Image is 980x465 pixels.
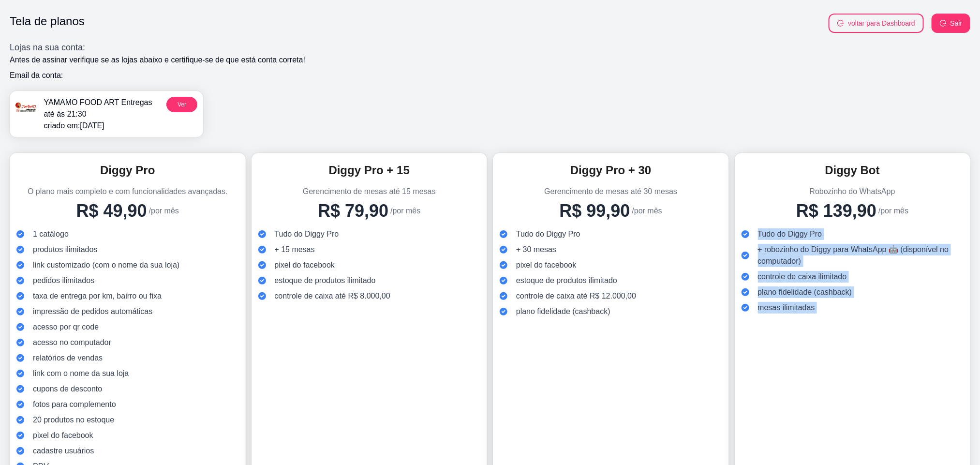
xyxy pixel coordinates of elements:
span: plano fidelidade (cashback) [516,306,610,317]
a: menu logoYAMAMO FOOD ART Entregas até às 21:30criado em:[DATE]Ver [10,91,203,137]
h4: R$ 139,90 [796,201,876,221]
h3: Diggy Pro + 15 [257,163,482,178]
span: plano fidelidade (cashback) [758,286,852,298]
p: Robozinho do WhatsApp [741,186,965,197]
span: + 15 mesas [275,244,315,255]
span: impressão de pedidos automáticas [33,306,152,317]
span: fotos para complemento [33,399,116,410]
p: O plano mais completo e com funcionalidades avançadas. [15,186,240,197]
h3: Diggy Bot [741,163,965,178]
p: /por mês [149,205,179,217]
span: produtos ilimitados [33,244,97,255]
span: acesso no computador [33,337,111,348]
h3: Diggy Pro + 30 [499,163,723,178]
button: logoutSair [932,14,970,33]
span: 1 catálogo [33,228,69,240]
span: cadastre usuários [33,445,94,457]
button: logoutvoltar para Dashboard [829,14,924,33]
p: criado em: [DATE] [44,120,163,132]
span: + robozinho do Diggy para WhatsApp 🤖 (disponível no computador) [758,244,957,267]
span: + 30 mesas [516,244,556,255]
p: /por mês [632,205,662,217]
span: acesso por qr code [33,321,99,333]
img: menu logo [15,97,38,120]
p: Antes de assinar verifique se as lojas abaixo e certifique-se de que está conta correta! [10,54,970,66]
span: mesas ilimitadas [758,302,815,314]
span: Tudo do Diggy Pro [275,228,339,240]
span: cupons de desconto [33,383,102,395]
h3: Lojas na sua conta: [10,41,970,54]
h4: R$ 49,90 [76,201,147,221]
span: link com o nome da sua loja [33,368,129,379]
span: controle de caixa até R$ 8.000,00 [275,290,390,302]
span: pixel do facebook [33,430,93,441]
h3: Diggy Pro [15,163,240,178]
span: pedidos ilimitados [33,275,94,286]
p: /por mês [878,205,908,217]
span: Tudo do Diggy Pro [516,228,580,240]
span: controle de caixa até R$ 12.000,00 [516,290,636,302]
span: Tudo do Diggy Pro [758,228,822,240]
span: estoque de produtos ilimitado [275,275,376,286]
p: YAMAMO FOOD ART Entregas até às 21:30 [44,97,163,120]
p: Email da conta: [10,70,970,81]
span: pixel do facebook [516,259,577,271]
p: Gerencimento de mesas até 30 mesas [499,186,723,197]
h1: Tela de planos [10,14,85,33]
span: relatórios de vendas [33,352,103,364]
span: logout [940,20,947,27]
span: controle de caixa ilimitado [758,271,847,283]
span: taxa de entrega por km, bairro ou fixa [33,290,162,302]
p: /por mês [390,205,420,217]
h4: R$ 99,90 [560,201,630,221]
button: Ver [166,97,197,112]
span: 20 produtos no estoque [33,414,114,426]
span: estoque de produtos ilimitado [516,275,617,286]
span: logout [837,20,844,27]
p: Gerencimento de mesas até 15 mesas [257,186,482,197]
span: link customizado (com o nome da sua loja) [33,259,179,271]
h4: R$ 79,90 [318,201,388,221]
span: pixel do facebook [275,259,335,271]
